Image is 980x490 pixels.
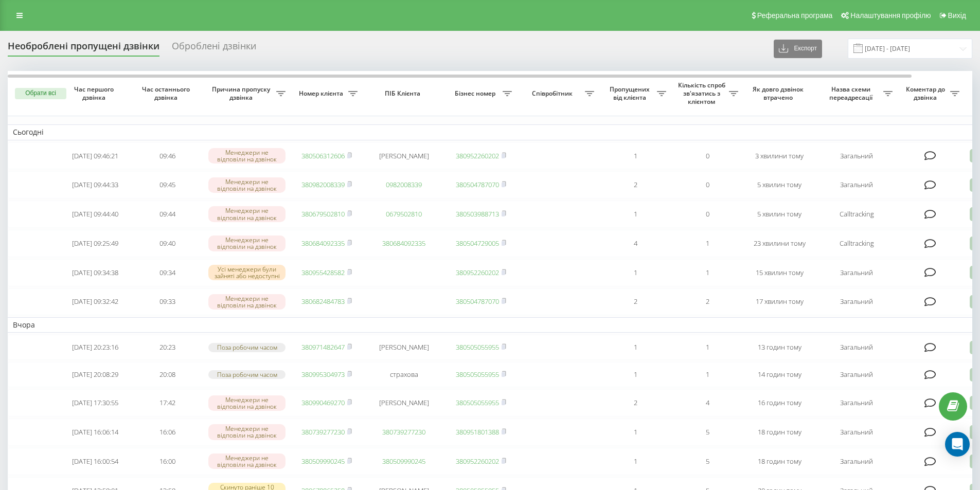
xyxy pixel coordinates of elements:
[671,389,743,416] td: 4
[208,370,286,379] div: Поза робочим часом
[59,230,131,257] td: [DATE] 09:25:49
[456,398,499,407] a: 380505055955
[131,448,203,475] td: 16:00
[363,335,445,360] td: [PERSON_NAME]
[743,362,815,387] td: 14 годин тому
[599,419,671,446] td: 1
[131,259,203,286] td: 09:34
[743,201,815,228] td: 5 хвилин тому
[456,151,499,160] a: 380952260202
[743,288,815,316] td: 17 хвилин тому
[599,201,671,228] td: 1
[743,419,815,446] td: 18 годин тому
[131,288,203,316] td: 09:33
[59,448,131,475] td: [DATE] 16:00:54
[743,335,815,360] td: 13 годин тому
[363,362,445,387] td: страхова
[301,209,345,219] a: 380679502810
[676,81,729,105] span: Кількість спроб зв'язатись з клієнтом
[208,235,286,251] div: Менеджери не відповіли на дзвінок
[208,206,286,222] div: Менеджери не відповіли на дзвінок
[815,259,898,286] td: Загальний
[671,259,743,286] td: 1
[301,427,345,437] a: 380739277230
[371,89,436,98] span: ПІБ Клієнта
[131,335,203,360] td: 20:23
[743,142,815,170] td: 3 хвилини тому
[599,389,671,416] td: 2
[301,370,345,379] a: 380995304973
[815,142,898,170] td: Загальний
[131,201,203,228] td: 09:44
[363,389,445,416] td: [PERSON_NAME]
[131,362,203,387] td: 20:08
[208,177,286,193] div: Менеджери не відповіли на дзвінок
[208,424,286,440] div: Менеджери не відповіли на дзвінок
[599,171,671,198] td: 2
[67,85,123,101] span: Час першого дзвінка
[743,171,815,198] td: 5 хвилин тому
[671,419,743,446] td: 5
[59,389,131,416] td: [DATE] 17:30:55
[131,142,203,170] td: 09:46
[456,297,499,306] a: 380504787070
[59,171,131,198] td: [DATE] 09:44:33
[59,419,131,446] td: [DATE] 16:06:14
[131,389,203,416] td: 17:42
[456,180,499,189] a: 380504787070
[815,288,898,316] td: Загальний
[208,395,286,411] div: Менеджери не відповіли на дзвінок
[382,457,425,466] a: 380509990245
[59,259,131,286] td: [DATE] 09:34:38
[301,239,345,248] a: 380684092335
[139,85,195,101] span: Час останнього дзвінка
[743,259,815,286] td: 15 хвилин тому
[522,89,585,98] span: Співробітник
[59,142,131,170] td: [DATE] 09:46:21
[208,343,286,352] div: Поза робочим часом
[456,239,499,248] a: 380504729005
[208,85,276,101] span: Причина пропуску дзвінка
[456,209,499,219] a: 380503988713
[743,448,815,475] td: 18 годин тому
[301,151,345,160] a: 380506312606
[301,268,345,277] a: 380955428582
[903,85,950,101] span: Коментар до дзвінка
[301,342,345,352] a: 380971482647
[208,453,286,469] div: Менеджери не відповіли на дзвінок
[671,201,743,228] td: 0
[208,265,286,280] div: Усі менеджери були зайняті або недоступні
[815,335,898,360] td: Загальний
[382,427,425,437] a: 380739277230
[599,335,671,360] td: 1
[815,230,898,257] td: Calltracking
[15,88,66,99] button: Обрати всі
[456,268,499,277] a: 380952260202
[208,148,286,164] div: Менеджери не відповіли на дзвінок
[450,89,503,98] span: Бізнес номер
[671,362,743,387] td: 1
[671,142,743,170] td: 0
[59,288,131,316] td: [DATE] 09:32:42
[671,288,743,316] td: 2
[599,142,671,170] td: 1
[172,41,256,57] div: Оброблені дзвінки
[671,448,743,475] td: 5
[599,288,671,316] td: 2
[599,448,671,475] td: 1
[386,180,422,189] a: 0982008339
[815,362,898,387] td: Загальний
[8,41,159,57] div: Необроблені пропущені дзвінки
[815,419,898,446] td: Загальний
[599,230,671,257] td: 4
[599,362,671,387] td: 1
[815,171,898,198] td: Загальний
[604,85,657,101] span: Пропущених від клієнта
[815,201,898,228] td: Calltracking
[382,239,425,248] a: 380684092335
[671,335,743,360] td: 1
[757,11,833,20] span: Реферальна програма
[301,398,345,407] a: 380990469270
[131,171,203,198] td: 09:45
[363,142,445,170] td: [PERSON_NAME]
